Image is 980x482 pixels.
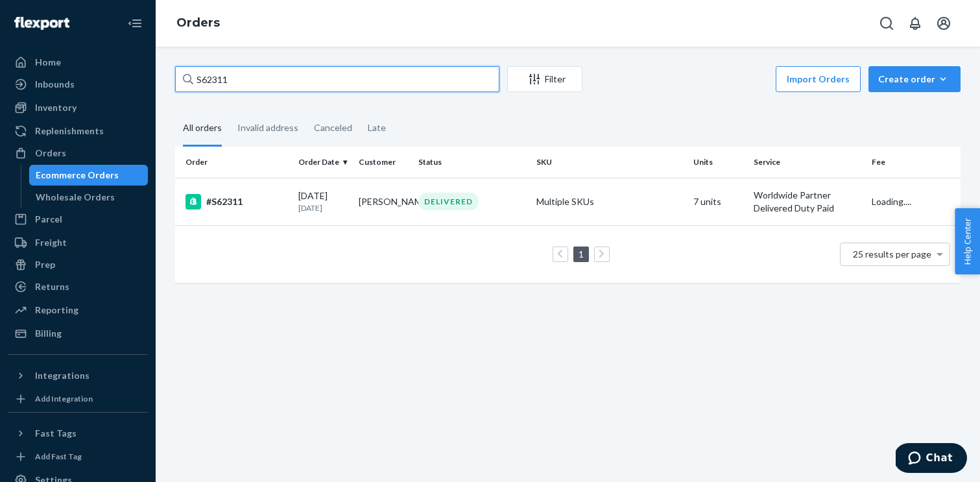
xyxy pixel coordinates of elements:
[878,73,951,86] div: Create order
[35,258,55,271] div: Prep
[931,10,957,36] button: Open account menu
[368,111,386,145] div: Late
[955,208,980,274] button: Help Center
[35,236,67,249] div: Freight
[902,10,928,36] button: Open notifications
[35,56,61,69] div: Home
[507,66,582,92] button: Filter
[866,147,961,178] th: Fee
[298,189,348,213] div: [DATE]
[35,78,75,91] div: Inbounds
[176,16,220,30] a: Orders
[35,327,62,340] div: Billing
[35,427,77,440] div: Fast Tags
[35,213,62,226] div: Parcel
[531,147,688,178] th: SKU
[531,178,688,225] td: Multiple SKUs
[8,209,148,230] a: Parcel
[8,276,148,297] a: Returns
[866,178,961,225] td: Loading....
[183,111,222,147] div: All orders
[413,147,531,178] th: Status
[293,147,353,178] th: Order Date
[122,10,148,36] button: Close Navigation
[688,147,748,178] th: Units
[237,111,298,145] div: Invalid address
[508,73,582,86] div: Filter
[166,5,230,42] ol: breadcrumbs
[36,191,115,204] div: Wholesale Orders
[8,121,148,141] a: Replenishments
[298,202,348,213] p: [DATE]
[175,66,499,92] input: Search orders
[35,369,90,382] div: Integrations
[14,17,69,30] img: Flexport logo
[868,66,961,92] button: Create order
[35,451,82,462] div: Add Fast Tag
[688,178,748,225] td: 7 units
[8,97,148,118] a: Inventory
[418,193,479,210] div: DELIVERED
[359,156,409,167] div: Customer
[8,74,148,95] a: Inbounds
[314,111,352,145] div: Canceled
[8,423,148,444] button: Fast Tags
[8,323,148,344] a: Billing
[36,169,119,182] div: Ecommerce Orders
[175,147,293,178] th: Order
[8,143,148,163] a: Orders
[8,232,148,253] a: Freight
[353,178,414,225] td: [PERSON_NAME]
[874,10,900,36] button: Open Search Box
[8,254,148,275] a: Prep
[8,391,148,407] a: Add Integration
[35,101,77,114] div: Inventory
[8,365,148,386] button: Integrations
[29,165,149,186] a: Ecommerce Orders
[35,393,93,404] div: Add Integration
[8,52,148,73] a: Home
[35,304,78,317] div: Reporting
[8,449,148,464] a: Add Fast Tag
[35,125,104,138] div: Replenishments
[29,187,149,208] a: Wholesale Orders
[35,147,66,160] div: Orders
[576,248,586,259] a: Page 1 is your current page
[35,280,69,293] div: Returns
[185,194,288,210] div: #S62311
[776,66,861,92] button: Import Orders
[896,443,967,476] iframe: Opens a widget where you can chat to one of our agents
[853,248,931,259] span: 25 results per page
[754,189,861,215] p: Worldwide Partner Delivered Duty Paid
[748,147,866,178] th: Service
[8,300,148,320] a: Reporting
